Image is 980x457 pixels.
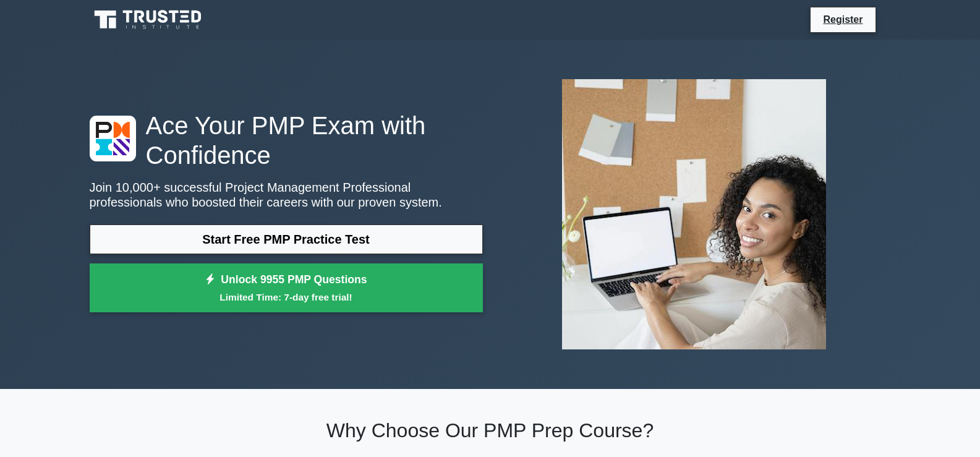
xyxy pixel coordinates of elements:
[816,12,870,27] a: Register
[90,180,483,210] p: Join 10,000+ successful Project Management Professional professionals who boosted their careers w...
[105,290,467,304] small: Limited Time: 7-day free trial!
[90,224,483,254] a: Start Free PMP Practice Test
[90,263,483,313] a: Unlock 9955 PMP QuestionsLimited Time: 7-day free trial!
[90,111,483,170] h1: Ace Your PMP Exam with Confidence
[90,419,891,442] h2: Why Choose Our PMP Prep Course?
